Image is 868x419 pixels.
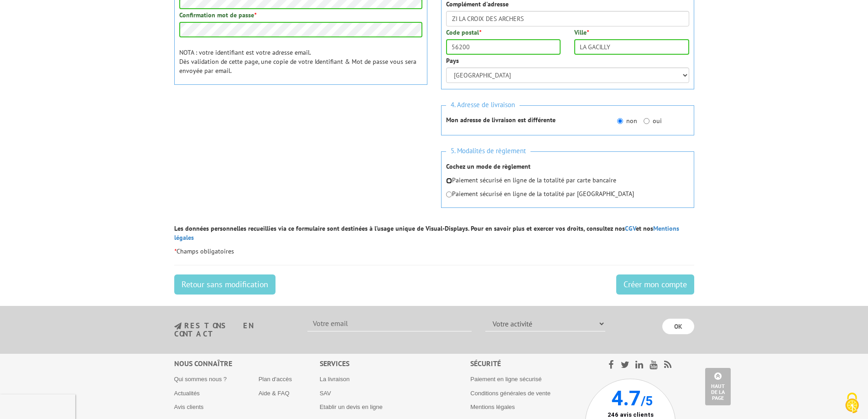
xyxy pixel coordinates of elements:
[446,28,481,37] label: Code postal
[174,403,204,410] a: Avis clients
[174,390,200,397] a: Actualités
[174,376,227,383] a: Qui sommes nous ?
[320,376,350,383] a: La livraison
[574,28,589,37] label: Ville
[174,322,294,338] h3: restons en contact
[307,316,472,331] input: Votre email
[259,390,290,397] a: Aide & FAQ
[446,116,556,124] strong: Mon adresse de livraison est différente
[174,274,275,295] a: Retour sans modification
[174,101,313,136] iframe: reCAPTCHA
[446,145,530,157] span: 5. Modalités de règlement
[174,247,694,256] p: Champs obligatoires
[446,189,689,198] p: Paiement sécurisé en ligne de la totalité par [GEOGRAPHIC_DATA]
[179,10,256,20] label: Confirmation mot de passe
[446,162,530,171] strong: Cochez un mode de règlement
[174,224,679,242] a: Mentions légales
[470,358,585,369] div: Sécurité
[625,224,636,233] a: CGV
[470,390,551,397] a: Conditions générales de vente
[179,48,422,75] p: NOTA : votre identifiant est votre adresse email. Dès validation de cette page, une copie de votr...
[470,376,541,383] a: Paiement en ligne sécurisé
[705,368,731,405] a: Haut de la page
[174,224,679,242] strong: Les données personnelles recueillies via ce formulaire sont destinées à l’usage unique de Visual-...
[446,99,520,111] span: 4. Adresse de livraison
[320,403,383,410] a: Etablir un devis en ligne
[617,118,623,124] input: non
[644,118,650,124] input: oui
[662,319,694,334] input: OK
[446,56,459,65] label: Pays
[616,274,694,295] input: Créer mon compte
[320,390,331,397] a: SAV
[836,388,868,419] button: Cookies (fenêtre modale)
[174,358,320,369] div: Nous connaître
[174,322,182,330] img: newsletter.jpg
[320,358,471,369] div: Services
[617,116,637,125] label: non
[446,176,689,185] p: Paiement sécurisé en ligne de la totalité par carte bancaire
[841,392,863,414] img: Cookies (fenêtre modale)
[470,403,515,410] a: Mentions légales
[644,116,662,125] label: oui
[259,376,292,383] a: Plan d'accès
